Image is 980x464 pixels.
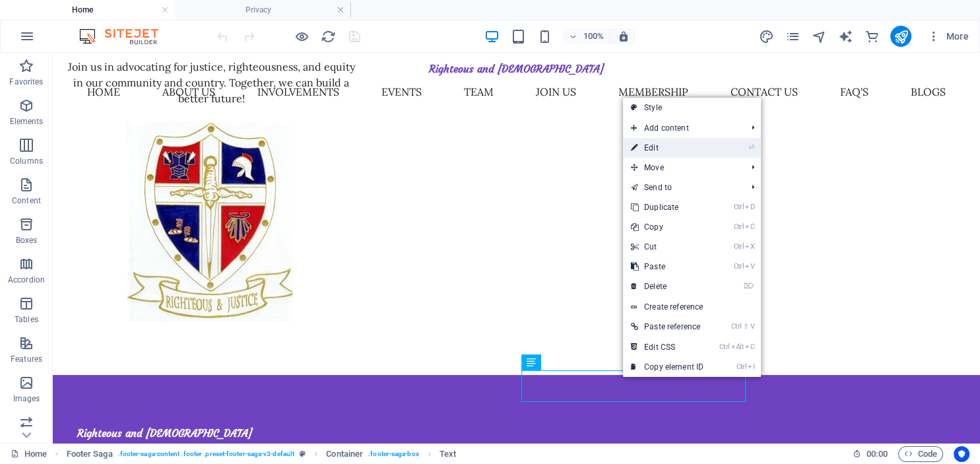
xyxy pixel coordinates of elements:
a: Create reference [623,297,761,317]
i: AI Writer [837,29,853,44]
button: design [758,28,774,44]
a: Click to cancel selection. Double-click to open Pages [11,446,47,462]
p: Accordion [8,275,45,285]
span: Click to select. Double-click to edit [67,446,113,462]
i: On resize automatically adjust zoom level to fit chosen device. [617,30,629,42]
span: . footer-saga-box [368,446,419,462]
a: Send to [623,178,741,197]
i: Ctrl [736,362,746,371]
a: Ctrl⇧VPaste reference [623,317,711,337]
nav: breadcrumb [67,446,457,462]
p: Columns [10,156,43,166]
span: More [927,30,969,43]
i: Design (Ctrl+Alt+Y) [758,29,773,44]
i: D [745,203,754,211]
i: Ctrl [733,262,744,271]
i: C [745,222,754,231]
i: Ctrl [733,242,744,251]
i: I [748,362,754,371]
i: Ctrl [731,322,742,331]
button: pages [785,28,800,44]
span: : [876,449,878,459]
button: Code [898,446,943,462]
i: Ctrl [733,203,744,211]
span: 00 00 [866,446,887,462]
i: V [745,262,754,271]
button: commerce [864,28,880,44]
a: CtrlAltCEdit CSS [623,337,711,357]
span: Code [904,446,937,462]
span: Add content [623,118,741,138]
i: Ctrl [733,222,744,231]
i: Navigator [811,29,826,44]
i: C [745,343,754,351]
p: Elements [10,116,44,127]
h6: 100% [583,28,604,44]
i: Reload page [321,29,336,44]
i: Commerce [864,29,879,44]
p: Favorites [9,77,43,87]
a: CtrlCCopy [623,217,711,237]
button: text_generator [837,28,853,44]
p: Features [11,354,42,364]
i: X [745,242,754,251]
button: navigator [811,28,827,44]
i: ⌦ [744,282,754,290]
a: CtrlVPaste [623,257,711,277]
p: Boxes [16,235,38,246]
i: This element is a customizable preset [300,450,306,457]
span: . footer-saga-content .footer .preset-footer-saga-v3-default [118,446,294,462]
p: Tables [15,314,38,325]
button: publish [890,26,911,47]
i: Alt [731,343,744,351]
p: Images [13,393,40,404]
span: Click to select. Double-click to edit [326,446,363,462]
button: 100% [563,28,610,44]
i: Pages (Ctrl+Alt+S) [785,29,800,44]
a: CtrlDDuplicate [623,197,711,217]
button: reload [320,28,336,44]
i: Publish [893,29,908,44]
i: ⏎ [748,143,754,152]
i: V [750,322,754,331]
i: Ctrl [719,343,730,351]
a: Style [623,98,761,117]
span: Move [623,158,741,178]
img: Editor Logo [76,28,175,44]
span: Click to select. Double-click to edit [440,446,456,462]
h6: Session time [853,446,888,462]
a: ⏎Edit [623,138,711,158]
button: Usercentrics [954,446,969,462]
a: CtrlICopy element ID [623,357,711,377]
h4: Privacy [176,3,351,17]
button: More [922,26,974,47]
a: CtrlXCut [623,237,711,257]
a: ⌦Delete [623,277,711,296]
p: Content [12,195,41,206]
i: ⇧ [743,322,749,331]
